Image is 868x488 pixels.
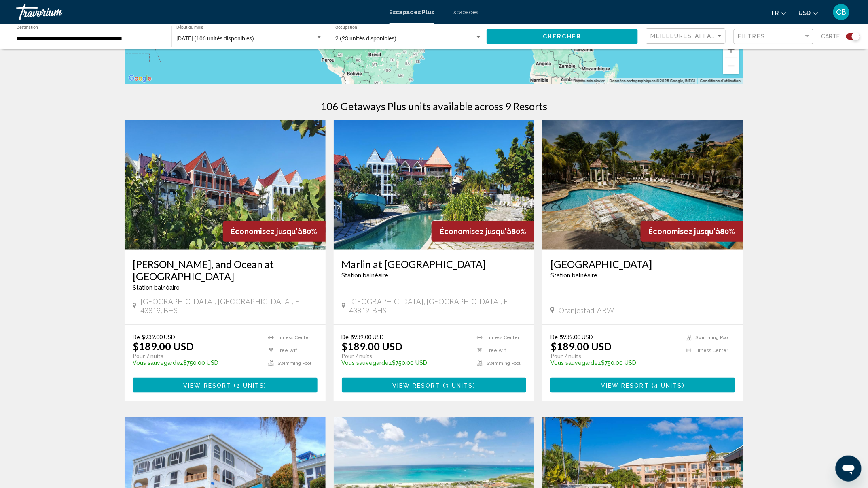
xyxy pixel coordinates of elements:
[650,33,723,40] mat-select: Trier par
[342,352,469,360] p: Pour 7 nuits
[734,28,813,45] button: Filtre
[487,361,520,366] span: Swimming Pool
[696,335,729,340] span: Swimming Pool
[133,352,260,360] p: Pour 7 nuits
[723,58,739,74] button: Zoom arrière
[550,352,678,360] p: Pour 7 nuits
[559,306,614,315] span: Oranjestad, ABW
[342,272,389,279] span: Station balnéaire
[574,78,605,84] button: Raccourcis clavier
[821,31,840,42] span: Carte
[650,33,727,39] span: Meilleures affaires
[392,382,440,389] span: View Resort
[440,382,476,389] span: ( )
[278,348,298,353] span: Free Wifi
[133,284,180,291] span: Station balnéaire
[223,221,326,242] div: 80%
[649,227,720,236] span: Économisez jusqu'à
[445,382,473,389] span: 3 units
[133,333,140,340] span: De
[542,120,743,250] img: ii_cpv1.jpg
[432,221,534,242] div: 80%
[133,378,318,393] button: View Resort(2 units)
[125,120,326,250] img: ii_cjr1.jpg
[133,340,194,352] font: $189.00 USD
[278,335,311,340] span: Fitness Center
[550,360,601,366] span: Vous sauvegardez
[231,382,267,389] span: ( )
[836,8,847,16] span: CB
[550,378,735,393] button: View Resort(4 units)
[133,360,218,366] font: $750.00 USD
[550,340,612,352] font: $189.00 USD
[342,360,392,366] span: Vous sauvegardez
[799,7,819,19] button: Changer de devise
[610,79,695,83] span: Données cartographiques ©2025 Google, INEGI
[723,41,739,58] button: Zoom avant
[351,333,384,340] span: $939.00 USD
[133,258,318,282] a: [PERSON_NAME], and Ocean at [GEOGRAPHIC_DATA]
[237,382,265,389] span: 2 units
[654,382,682,389] span: 4 units
[550,333,558,340] span: De
[335,35,396,42] span: 2 (23 unités disponibles)
[560,333,593,340] span: $939.00 USD
[176,35,254,42] span: [DATE] (106 unités disponibles)
[550,272,597,279] span: Station balnéaire
[451,9,479,15] a: Escapades
[142,333,175,340] span: $939.00 USD
[543,34,581,40] span: Chercher
[183,382,231,389] span: View Resort
[278,361,311,366] span: Swimming Pool
[342,333,349,340] span: De
[487,29,638,44] button: Chercher
[550,360,636,366] font: $750.00 USD
[550,258,735,270] a: [GEOGRAPHIC_DATA]
[342,340,403,352] font: $189.00 USD
[836,456,862,482] iframe: Bouton de lancement de la fenêtre de messagerie
[321,100,548,112] h1: 106 Getaways Plus units available across 9 Resorts
[390,9,434,15] a: Escapades Plus
[799,10,811,16] span: USD
[127,73,153,84] a: Ouvrir cette zone dans Google Maps (dans une nouvelle fenêtre)
[696,348,728,353] span: Fitness Center
[700,79,741,83] a: Conditions d’utilisation (s’ouvre dans un nouvel onglet)
[133,360,183,366] span: Vous sauvegardez
[231,227,303,236] span: Économisez jusqu'à
[127,73,153,84] img: Google (en anglais)
[342,258,527,270] a: Marlin at [GEOGRAPHIC_DATA]
[349,297,527,315] span: [GEOGRAPHIC_DATA], [GEOGRAPHIC_DATA], F-43819, BHS
[738,33,766,40] span: Filtres
[487,348,507,353] span: Free Wifi
[140,297,318,315] span: [GEOGRAPHIC_DATA], [GEOGRAPHIC_DATA], F-43819, BHS
[601,382,649,389] span: View Resort
[342,360,428,366] font: $750.00 USD
[440,227,511,236] span: Économisez jusqu'à
[334,120,535,250] img: ii_mtf1.jpg
[641,221,743,242] div: 80%
[342,378,527,393] button: View Resort(3 units)
[649,382,685,389] span: ( )
[831,4,852,21] button: Menu utilisateur
[772,7,787,19] button: Changer la langue
[772,10,779,16] span: Fr
[487,335,519,340] span: Fitness Center
[16,4,381,20] a: Travorium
